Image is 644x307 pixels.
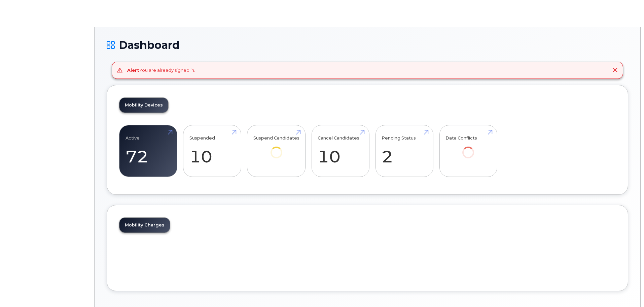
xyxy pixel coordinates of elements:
a: Data Conflicts [445,129,491,167]
div: You are already signed in. [127,67,195,73]
strong: Alert [127,67,139,73]
a: Suspend Candidates [253,129,299,167]
a: Cancel Candidates 10 [318,129,363,173]
a: Mobility Devices [119,98,168,113]
a: Mobility Charges [119,218,170,233]
a: Pending Status 2 [382,129,427,173]
a: Suspended 10 [189,129,235,173]
h1: Dashboard [107,39,628,51]
a: Active 72 [126,129,171,173]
